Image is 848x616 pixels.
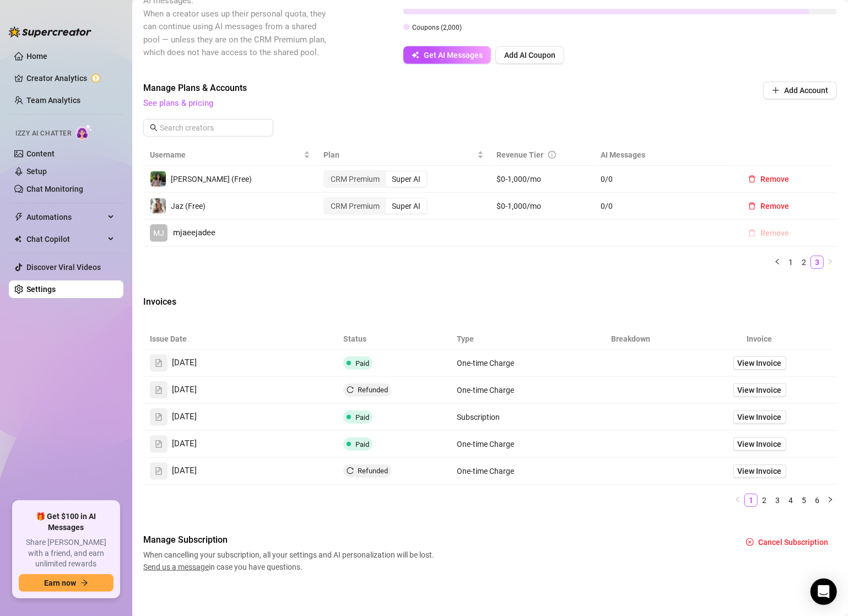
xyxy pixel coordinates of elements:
span: View Invoice [738,465,782,477]
li: 3 [811,256,824,269]
span: [DATE] [172,410,197,424]
li: 6 [811,494,824,507]
a: 5 [798,494,810,506]
button: Cancel Subscription [737,533,837,551]
button: Earn nowarrow-right [19,574,114,592]
span: Add Account [784,86,828,95]
span: reload [347,386,354,393]
th: Username [143,144,317,166]
span: Paid [355,413,369,422]
li: Next Page [824,256,837,269]
div: segmented control [323,170,428,188]
span: Remove [760,229,789,237]
a: See plans & pricing [143,98,213,108]
input: Search creators [160,122,258,134]
span: Send us a message [143,563,209,571]
span: One-time Charge [457,467,514,475]
a: View Invoice [733,410,786,424]
span: Izzy AI Chatter [15,128,71,139]
span: Cancel Subscription [758,538,828,547]
div: CRM Premium [325,198,386,214]
span: left [774,258,781,265]
img: logo-BBDzfeDw.svg [9,26,91,37]
span: delete [748,229,756,237]
span: delete [748,202,756,210]
span: MJ [153,227,164,239]
span: [DATE] [172,437,197,451]
span: close-circle [746,538,754,546]
span: Chat Copilot [26,230,105,248]
li: Previous Page [731,494,744,507]
span: Share [PERSON_NAME] with a friend, and earn unlimited rewards [19,537,114,570]
button: left [771,256,784,269]
a: 3 [771,494,784,506]
th: Plan [317,144,490,166]
li: 5 [797,494,811,507]
span: View Invoice [738,384,782,396]
span: [DATE] [172,464,197,478]
span: Jaz (Free) [171,202,206,210]
li: 2 [797,256,811,269]
button: Remove [739,170,798,188]
a: MJmjaeejadee [150,224,310,242]
div: Super AI [386,198,426,214]
a: 2 [758,494,770,506]
span: Username [150,149,301,161]
li: 4 [784,494,797,507]
span: View Invoice [738,411,782,423]
span: file-text [155,386,163,394]
span: [DATE] [172,383,197,397]
li: Next Page [824,494,837,507]
a: 3 [811,256,823,268]
div: segmented control [323,197,428,215]
a: Settings [26,285,56,294]
button: Get AI Messages [403,46,491,64]
a: View Invoice [733,383,786,397]
span: left [734,496,741,503]
a: Content [26,149,55,158]
span: file-text [155,359,163,367]
span: file-text [155,413,163,421]
span: Get AI Messages [424,51,483,60]
a: Setup [26,167,47,176]
span: Revenue Tier [497,150,544,159]
span: file-text [155,467,163,475]
span: plus [772,87,780,94]
span: Manage Subscription [143,533,437,547]
div: Open Intercom Messenger [811,579,837,605]
button: Remove [739,197,798,215]
div: Super AI [386,171,426,187]
button: left [731,494,744,507]
span: Paid [355,359,369,368]
div: CRM Premium [325,171,386,187]
button: right [824,256,837,269]
li: 3 [771,494,784,507]
span: thunderbolt [14,213,23,221]
img: Chat Copilot [14,235,21,243]
span: Coupons ( 2,000 ) [412,24,462,31]
a: 1 [785,256,797,268]
a: 2 [798,256,810,268]
span: 🎁 Get $100 in AI Messages [19,511,114,533]
a: View Invoice [733,437,786,451]
a: View Invoice [733,356,786,370]
span: One-time Charge [457,440,514,449]
span: Manage Plans & Accounts [143,82,688,95]
span: Refunded [358,386,388,394]
span: right [827,496,834,503]
span: right [827,258,834,265]
a: Discover Viral Videos [26,263,101,272]
span: View Invoice [738,357,782,369]
span: search [150,124,158,132]
a: View Invoice [733,464,786,478]
button: Add AI Coupon [495,46,564,64]
a: Creator Analytics exclamation-circle [26,69,115,87]
button: right [824,494,837,507]
button: Remove [739,224,798,242]
span: Automations [26,208,105,226]
td: $0-1,000/mo [490,166,595,193]
span: reload [347,467,354,474]
th: Issue Date [143,328,337,350]
span: file-text [155,440,163,448]
li: 2 [758,494,771,507]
